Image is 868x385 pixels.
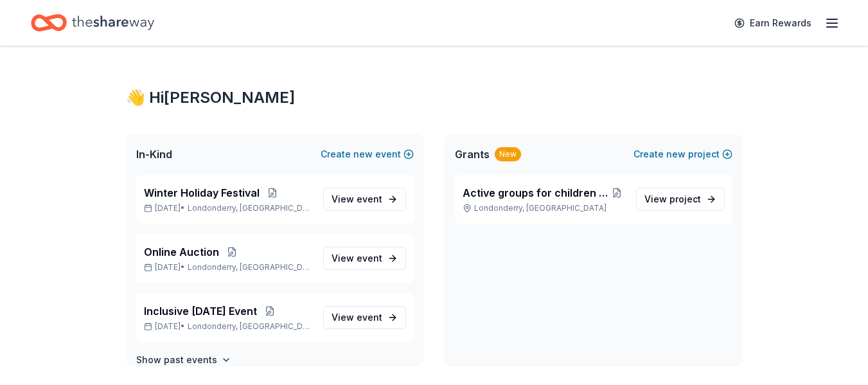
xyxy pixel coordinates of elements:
[188,321,313,332] span: Londonderry, [GEOGRAPHIC_DATA]
[353,147,373,162] span: new
[495,147,521,161] div: New
[332,192,382,207] span: View
[357,253,382,264] span: event
[136,147,172,162] span: In-Kind
[666,147,686,162] span: new
[669,193,701,204] span: project
[144,321,313,332] p: [DATE] •
[644,192,701,207] span: View
[455,147,490,162] span: Grants
[321,147,414,162] button: Createnewevent
[357,312,382,323] span: event
[144,244,219,260] span: Online Auction
[323,247,406,270] a: View event
[188,262,313,273] span: Londonderry, [GEOGRAPHIC_DATA]
[144,303,257,319] span: Inclusive [DATE] Event
[136,352,231,368] button: Show past events
[633,147,732,162] button: Createnewproject
[144,262,313,273] p: [DATE] •
[136,352,217,368] h4: Show past events
[126,87,743,108] div: 👋 Hi [PERSON_NAME]
[332,251,382,266] span: View
[357,193,382,204] span: event
[188,203,313,213] span: Londonderry, [GEOGRAPHIC_DATA]
[144,185,260,201] span: Winter Holiday Festival
[323,188,406,211] a: View event
[636,188,725,211] a: View project
[332,310,382,325] span: View
[463,203,626,213] p: Londonderry, [GEOGRAPHIC_DATA]
[323,306,406,329] a: View event
[463,185,608,201] span: Active groups for children with disabilities
[144,203,313,213] p: [DATE] •
[31,8,154,38] a: Home
[727,12,819,35] a: Earn Rewards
